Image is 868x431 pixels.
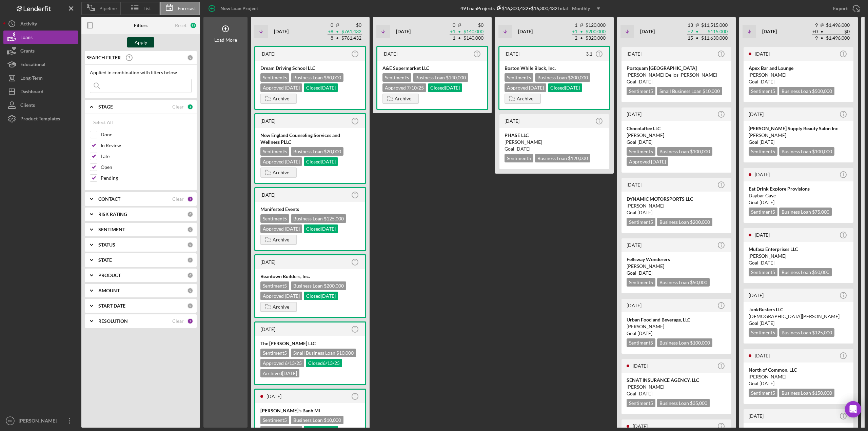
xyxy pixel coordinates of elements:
[3,98,78,112] button: Clients
[460,3,604,14] div: 49 Loan Projects • $16,300,432 Total
[749,139,774,145] span: Goal
[8,419,12,423] text: DP
[260,224,302,233] div: Approved [DATE]
[274,28,289,34] b: [DATE]
[3,71,78,85] button: Long-Term
[627,210,652,215] span: Goal
[535,154,590,162] div: Business Loan
[779,208,832,216] div: Business Loan
[627,278,655,287] div: Sentiment 5
[749,199,774,205] span: Goal
[759,260,774,266] time: 10/15/2025
[505,73,533,82] div: Sentiment 5
[505,154,533,162] div: Sentiment 5
[187,303,193,309] div: 0
[749,306,848,313] div: JunkBusters LLC
[3,112,78,125] button: Product Templates
[260,206,360,213] div: Manifested Events
[627,157,668,166] div: Approved [DATE]
[304,292,338,300] div: Closed [DATE]
[749,253,848,259] div: [PERSON_NAME]
[633,423,648,429] time: 2025-06-20 14:32
[812,390,832,396] span: $150,000
[505,132,604,139] div: PHASE LLC
[826,22,850,28] td: $1,496,000
[260,292,302,300] div: Approved [DATE]
[627,242,642,248] time: 2025-04-30 16:10
[627,79,652,84] span: Goal
[382,94,419,104] button: Archive
[450,28,456,35] td: + 1
[187,272,193,278] div: 0
[450,35,456,41] td: 1
[572,28,578,35] td: + 1
[143,6,151,11] span: List
[779,268,832,276] div: Business Loan
[749,87,777,95] div: Sentiment 5
[101,131,192,138] label: Done
[20,112,60,127] div: Product Templates
[260,326,275,332] time: 2025-04-28 14:57
[267,393,281,399] time: 2025-05-14 14:26
[637,270,652,276] time: 09/30/2025
[826,28,850,35] td: $0
[254,321,366,385] a: [DATE]The [PERSON_NAME] LLCSentiment5Small Business Loan $10,000Approved 6/13/25Closed6/13/25Arch...
[273,168,289,178] div: Archive
[627,147,655,156] div: Sentiment 5
[341,35,362,41] td: $761,432
[657,87,722,95] div: Small Business Loan
[254,187,366,251] a: [DATE]Manifested EventsSentiment5Business Loan $125,000Approved [DATE]Closed[DATE]Archive
[505,65,604,72] div: Boston While Black, Inc.
[127,37,154,47] button: Apply
[743,167,854,224] a: [DATE]Eat Drink Explore ProvisionsDaybar GayeGoal [DATE]Sentiment5Business Loan $75,000
[820,30,824,34] span: •
[579,30,584,34] span: •
[749,373,848,380] div: [PERSON_NAME]
[701,35,728,41] td: $11,630,000
[20,58,45,73] div: Educational
[382,83,426,92] div: Approved 7/10/25
[749,111,764,117] time: 2025-07-16 15:19
[90,116,116,129] button: Select All
[505,118,519,124] time: 2025-05-07 17:27
[99,6,117,11] span: Pipeline
[187,257,193,263] div: 0
[826,2,865,15] button: Export
[203,2,265,15] button: New Loan Project
[260,302,297,312] button: Archive
[505,51,519,57] time: 2025-04-10 13:48
[749,185,848,192] div: Eat Drink Explore Provisions
[101,164,192,171] label: Open
[214,37,237,43] div: Load More
[620,298,732,355] a: [DATE]Urban Food and Beverage, LLC[PERSON_NAME]Goal [DATE]Sentiment5Business Loan $100,000
[457,30,461,34] span: •
[690,340,710,346] span: $100,000
[341,22,362,28] td: $0
[382,65,482,72] div: A&E Supermarket LLC
[273,302,289,312] div: Archive
[620,106,732,174] a: [DATE]Chocolaffee LLC[PERSON_NAME]Goal [DATE]Sentiment5Business Loan $100,000Approved [DATE]
[749,320,774,326] span: Goal
[291,416,343,424] div: Business Loan $10,000
[518,28,533,34] b: [DATE]
[335,30,339,34] span: •
[640,28,655,34] b: [DATE]
[134,23,147,28] b: Filters
[695,30,699,34] span: •
[535,73,590,82] div: Business Loan $200,000
[260,51,275,57] time: 2025-06-25 15:31
[701,28,728,35] td: $115,000
[187,242,193,248] div: 0
[328,35,334,41] td: 8
[749,367,848,373] div: North of Common, LLC
[586,51,592,57] div: 3.1
[627,87,655,95] div: Sentiment 5
[304,83,338,92] div: Closed [DATE]
[260,349,289,357] div: Sentiment 5
[627,399,655,407] div: Sentiment 5
[3,414,78,428] button: DP[PERSON_NAME]
[86,55,121,60] b: SEARCH FILTER
[395,94,411,104] div: Archive
[463,28,484,35] td: $140,000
